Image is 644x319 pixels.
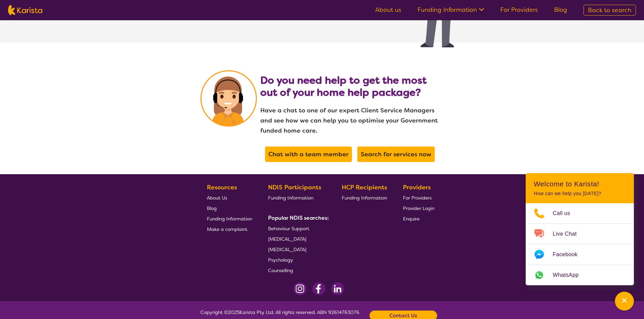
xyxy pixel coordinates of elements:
b: Search for services now [361,150,431,158]
span: Funding Information [268,195,313,201]
span: Counselling [268,267,293,273]
span: [MEDICAL_DATA] [268,236,306,242]
a: Blog [207,203,252,213]
a: Counselling [268,265,326,275]
a: Search for services now [359,148,433,160]
b: Do you need help to get the most out of your home help package? [260,74,427,99]
span: Enquire [403,216,420,222]
a: Funding Information [207,213,252,224]
span: Psychology [268,257,293,263]
a: [MEDICAL_DATA] [268,244,326,255]
a: For Providers [403,192,434,203]
span: WhatsApp [553,270,587,280]
span: Back to search [588,6,631,14]
img: Facebook [312,282,326,295]
h2: Welcome to Karista! [534,180,626,188]
span: [MEDICAL_DATA] [268,246,306,252]
b: Chat with a team member [268,150,349,158]
a: About Us [207,192,252,203]
a: [MEDICAL_DATA] [268,234,326,244]
img: LinkedIn [331,282,344,295]
a: Web link opens in a new tab. [526,265,634,285]
a: For Providers [500,6,538,14]
a: Back to search [583,5,636,16]
a: Psychology [268,255,326,265]
span: For Providers [403,195,432,201]
span: Facebook [553,249,586,260]
button: Channel Menu [615,292,634,311]
a: Funding Information [418,6,484,14]
img: Karista logo [8,5,42,15]
a: Funding Information [268,192,326,203]
a: Provider Login [403,203,434,213]
span: Blog [207,205,217,211]
div: Channel Menu [526,173,634,285]
a: Enquire [403,213,434,224]
a: Behaviour Support [268,223,326,234]
a: About us [375,6,401,14]
b: Resources [207,183,237,191]
a: Funding Information [342,192,387,203]
p: How can we help you [DATE]? [534,191,626,196]
span: Funding Information [342,195,387,201]
span: Call us [553,208,578,218]
span: About Us [207,195,227,201]
b: NDIS Participants [268,183,321,191]
b: HCP Recipients [342,183,387,191]
a: Blog [554,6,567,14]
img: Instagram [293,282,307,295]
ul: Choose channel [526,203,634,285]
b: Have a chat to one of our expert Client Service Managers and see how we can help you to optimise ... [260,106,438,135]
span: Provider Login [403,205,434,211]
b: Providers [403,183,431,191]
img: Karista is a platform that connects people with disability to NDIS registered providers [200,70,257,127]
b: Popular NDIS searches: [268,214,329,221]
span: Behaviour Support [268,225,309,232]
span: Live Chat [553,229,585,239]
a: Make a complaint [207,224,252,234]
span: Make a complaint [207,226,247,232]
span: Funding Information [207,216,252,222]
